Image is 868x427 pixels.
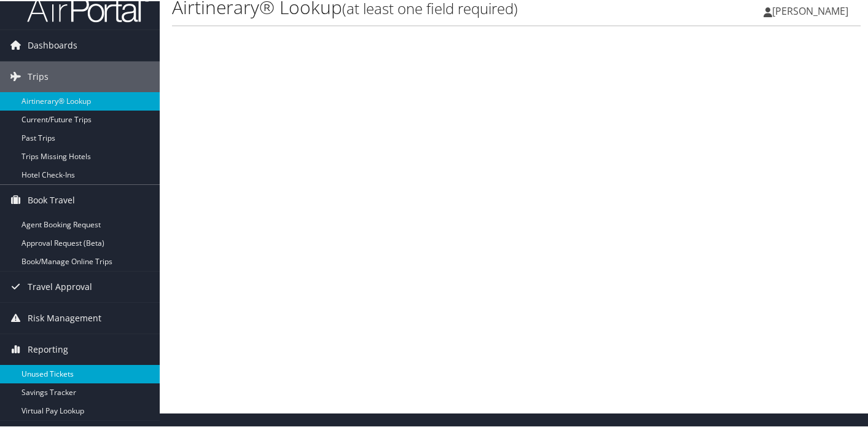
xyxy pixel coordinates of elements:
[28,333,68,364] span: Reporting
[28,184,75,214] span: Book Travel
[28,60,49,91] span: Trips
[772,3,848,17] span: [PERSON_NAME]
[28,270,92,301] span: Travel Approval
[28,29,77,60] span: Dashboards
[28,302,101,332] span: Risk Management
